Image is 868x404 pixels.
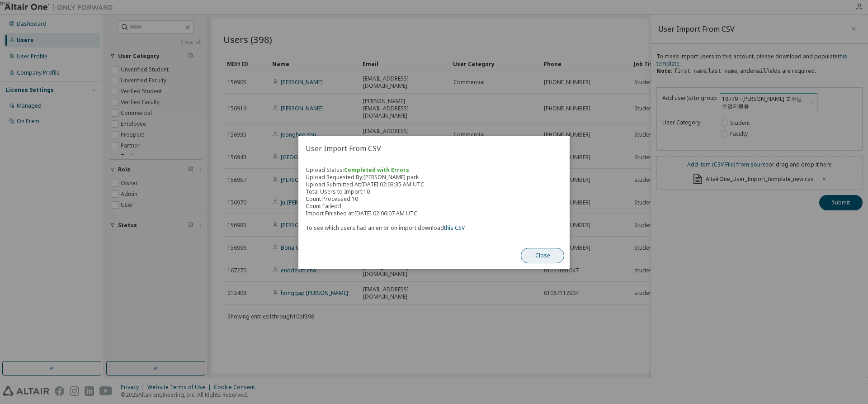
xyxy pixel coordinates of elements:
[444,224,465,232] a: this CSV
[344,166,409,174] span: Completed with Errors
[521,248,564,263] button: Close
[306,224,465,232] span: To see which users had an error on import download
[306,166,562,232] div: Upload Status: Upload Requested By: [PERSON_NAME] park Upload Submitted At: [DATE] 02:03:35 AM UT...
[306,209,417,217] span: Import Finished at: [DATE] 02:06:07 AM UTC
[298,136,570,161] h2: User Import From CSV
